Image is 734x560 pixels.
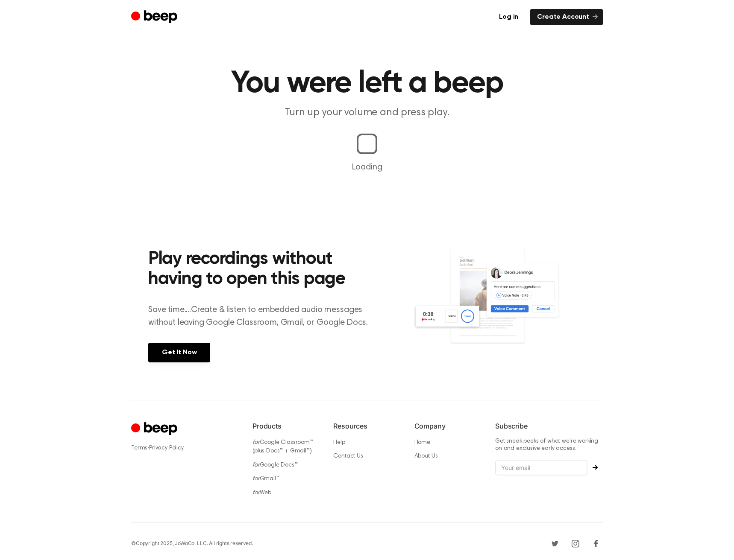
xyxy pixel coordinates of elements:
img: Voice Comments on Docs and Recording Widget [413,247,586,362]
div: · [131,443,239,452]
i: for [252,462,260,468]
h6: Resources [333,421,400,431]
a: Get It Now [148,343,210,362]
a: Twitter [548,537,562,550]
i: for [252,490,260,496]
h6: Company [414,421,482,431]
a: Contact Us [333,453,363,459]
p: Save time....Create & listen to embedded audio messages without leaving Google Classroom, Gmail, ... [148,303,379,329]
a: About Us [414,453,438,459]
a: Help [333,440,345,446]
a: Facebook [589,537,603,550]
h1: You were left a beep [148,68,586,99]
i: for [252,476,260,482]
a: Cruip [131,421,179,437]
div: © Copyright 2025, JoWoCo, LLC. All rights reserved. [131,540,253,547]
p: Turn up your volume and press play. [203,106,531,120]
a: Home [414,440,430,446]
h6: Products [252,421,320,431]
a: Log in [492,9,525,25]
p: Get sneak peeks of what we’re working on and exclusive early access. [495,438,603,453]
a: Create Account [530,9,603,25]
h2: Play recordings without having to open this page [148,249,379,290]
a: Privacy Policy [149,445,184,451]
a: forWeb [252,490,271,496]
i: for [252,440,260,446]
a: forGmail™ [252,476,279,482]
a: Instagram [569,537,582,550]
h6: Subscribe [495,421,603,431]
a: Terms [131,445,147,451]
a: forGoogle Docs™ [252,462,298,468]
button: Subscribe [587,465,603,470]
p: Loading [10,161,724,174]
a: forGoogle Classroom™ (plus Docs™ + Gmail™) [252,440,313,455]
a: Beep [131,9,179,26]
input: Your email [495,460,587,476]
